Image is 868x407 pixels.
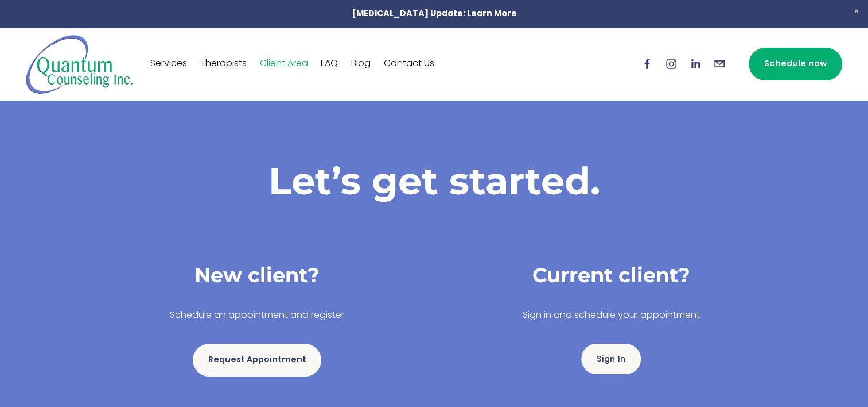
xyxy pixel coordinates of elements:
[26,34,133,94] img: Quantum Counseling Inc. | Change starts here.
[665,57,678,70] a: Instagram
[90,308,425,324] p: Schedule an appointment and register
[749,48,842,80] a: Schedule now
[260,55,308,73] a: Client Area
[384,55,434,73] a: Contact Us
[351,55,371,73] a: Blog
[641,57,653,70] a: Facebook
[193,344,321,377] a: Request Appointment
[321,55,338,73] a: FAQ
[713,57,726,70] a: info@quantumcounselinginc.com
[150,55,187,73] a: Services
[200,55,247,73] a: Therapists
[444,308,779,324] p: Sign in and schedule your appointment
[689,57,702,70] a: LinkedIn
[90,158,779,203] h1: Let’s get started.
[581,344,641,374] a: Sign In
[90,262,425,289] h3: New client?
[444,262,779,289] h3: Current client?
